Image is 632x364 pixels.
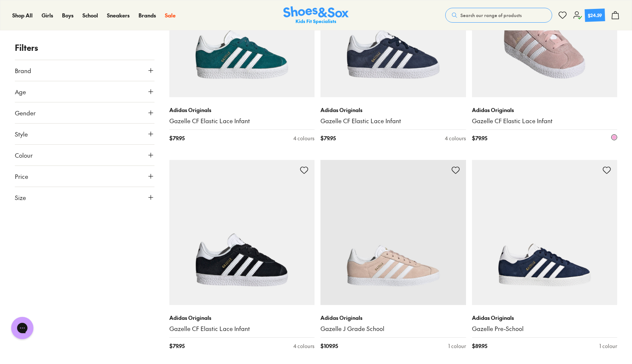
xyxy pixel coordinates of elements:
button: Size [15,187,154,208]
button: Colour [15,145,154,165]
span: $ 79.95 [169,134,185,142]
a: Gazelle J Grade School [320,325,466,333]
a: Shoes & Sox [283,6,349,24]
a: Gazelle Pre-School [472,325,618,333]
span: Price [15,172,28,181]
a: Shop All [12,12,33,19]
span: $ 89.95 [472,342,487,350]
img: SNS_Logo_Responsive.svg [283,6,349,24]
span: Size [15,193,26,202]
a: Brands [139,12,156,19]
a: Girls [42,12,53,19]
p: Adidas Originals [320,106,466,114]
span: $ 79.95 [472,134,487,142]
span: Age [15,87,26,96]
p: Adidas Originals [169,106,315,114]
button: Search our range of products [445,8,552,23]
p: Adidas Originals [320,314,466,322]
button: Style [15,124,154,144]
p: Adidas Originals [472,314,618,322]
a: Boys [62,12,74,19]
a: Gazelle CF Elastic Lace Infant [169,325,315,333]
a: Sneakers [107,12,130,19]
p: Adidas Originals [169,314,315,322]
p: Adidas Originals [472,106,618,114]
div: $24.59 [588,12,602,19]
a: Gazelle CF Elastic Lace Infant [472,117,618,125]
span: Search our range of products [460,12,522,19]
a: School [82,12,98,19]
span: Style [15,129,28,138]
button: Gender [15,102,154,123]
div: 1 colour [448,342,466,350]
div: 1 colour [599,342,617,350]
span: Gender [15,108,36,117]
a: $24.59 [573,9,605,22]
span: Brand [15,66,31,75]
p: Filters [15,42,154,54]
button: Brand [15,60,154,81]
span: $ 79.95 [169,342,185,350]
a: Gazelle CF Elastic Lace Infant [320,117,466,125]
button: Price [15,166,154,187]
iframe: Gorgias live chat messenger [7,314,37,342]
a: Sale [165,12,176,19]
div: 4 colours [445,134,466,142]
a: Gazelle CF Elastic Lace Infant [169,117,315,125]
button: Age [15,81,154,102]
span: $ 109.95 [320,342,338,350]
span: $ 79.95 [320,134,336,142]
div: 4 colours [293,342,315,350]
div: 4 colours [293,134,315,142]
span: Colour [15,151,33,160]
